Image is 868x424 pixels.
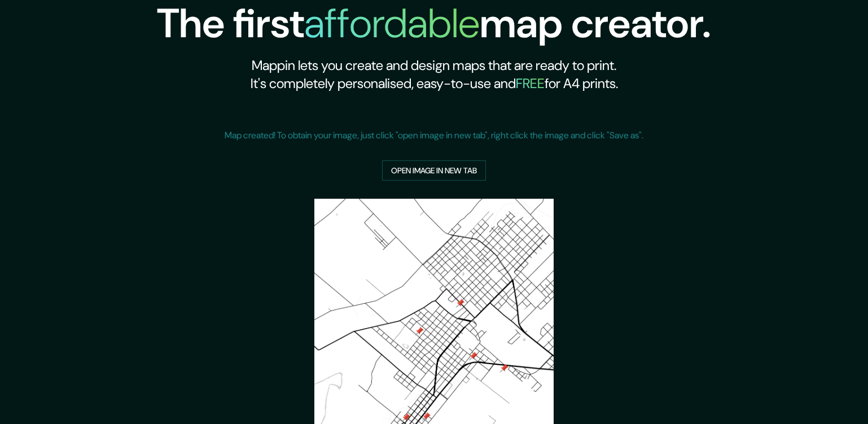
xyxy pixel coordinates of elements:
p: Map created! To obtain your image, just click "open image in new tab", right click the image and ... [225,129,643,142]
h2: Mappin lets you create and design maps that are ready to print. It's completely personalised, eas... [157,56,711,93]
h5: FREE [516,75,545,92]
a: Open image in new tab [382,160,486,181]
